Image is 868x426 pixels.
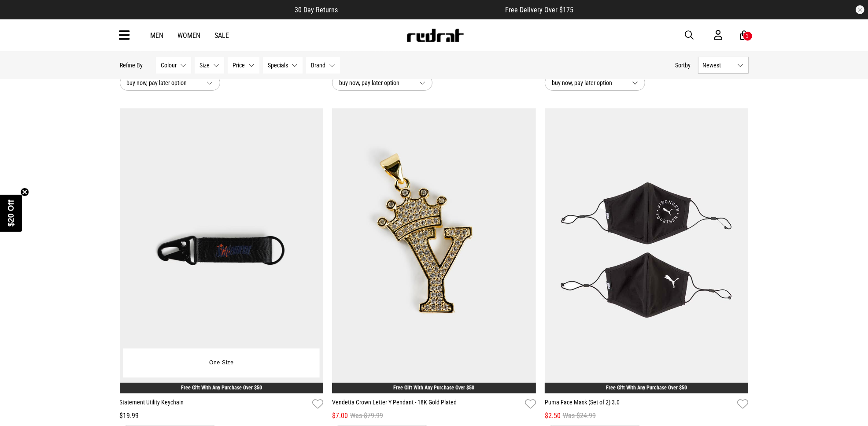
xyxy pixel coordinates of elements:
span: Free Delivery Over $175 [505,6,573,14]
img: Redrat logo [406,29,464,42]
button: buy now, pay later option [332,75,432,91]
span: buy now, pay later option [552,78,625,88]
span: buy now, pay later option [127,78,200,88]
span: $7.00 [332,411,348,421]
a: Statement Utility Keychain [120,398,309,411]
a: Free Gift With Any Purchase Over $50 [393,385,474,391]
button: Colour [156,57,191,74]
span: Price [233,62,245,69]
a: Women [178,31,201,40]
button: buy now, pay later option [120,75,220,91]
button: Newest [698,57,749,74]
div: $19.99 [120,411,324,421]
a: Sale [215,31,229,40]
button: Specials [263,57,303,74]
span: Colour [161,62,177,69]
a: 3 [740,31,749,40]
a: Men [151,31,164,40]
button: One Size [203,355,240,371]
span: Newest [703,62,734,69]
span: $2.50 [545,411,561,421]
span: Brand [311,62,325,69]
button: Close teaser [20,188,29,196]
span: Was $24.99 [563,411,596,421]
a: Free Gift With Any Purchase Over $50 [181,385,262,391]
button: Open LiveChat chat widget [7,4,33,30]
button: Size [195,57,224,74]
button: buy now, pay later option [545,75,645,91]
span: 30 Day Returns [295,6,338,14]
button: Sortby [676,60,691,70]
iframe: Customer reviews powered by Trustpilot [355,5,488,14]
span: Size [199,62,210,69]
img: Puma Face Mask (set Of 2) 3.0 in Black [545,108,749,394]
span: Specials [268,62,288,69]
div: 3 [746,33,749,39]
span: buy now, pay later option [339,78,412,88]
button: Brand [306,57,340,74]
img: Vendetta Crown Letter Y Pendant - 18k Gold Plated in Gold [332,108,536,394]
img: Statement Utility Keychain in Black [120,108,324,394]
button: Price [228,57,259,74]
a: Puma Face Mask (Set of 2) 3.0 [545,398,734,411]
span: by [685,62,691,69]
p: Refine By [120,62,143,69]
a: Vendetta Crown Letter Y Pendant - 18K Gold Plated [332,398,521,411]
a: Free Gift With Any Purchase Over $50 [606,385,687,391]
span: Was $79.99 [350,411,383,421]
span: $20 Off [7,200,15,226]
